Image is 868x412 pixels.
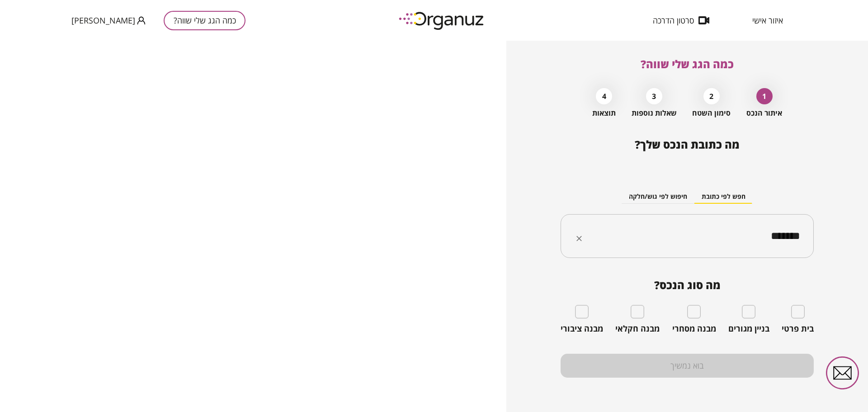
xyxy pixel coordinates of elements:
span: איזור אישי [752,16,783,25]
button: חיפוש לפי גוש/חלקה [622,190,694,204]
button: כמה הגג שלי שווה? [164,11,245,30]
span: סרטון הדרכה [653,16,694,25]
div: 2 [703,88,720,104]
div: 4 [596,88,612,104]
img: logo [392,8,492,33]
span: איתור הנכס [746,109,782,117]
span: מבנה ציבורי [561,324,603,334]
button: איזור אישי [739,16,797,25]
span: מה סוג הנכס? [561,279,814,291]
div: 3 [646,88,662,104]
span: כמה הגג שלי שווה? [641,56,734,71]
span: שאלות נוספות [632,109,677,117]
span: תוצאות [592,109,616,117]
span: מה כתובת הנכס שלך? [635,137,740,152]
span: בית פרטי [782,324,814,334]
span: מבנה חקלאי [615,324,660,334]
span: סימון השטח [692,109,731,117]
span: מבנה מסחרי [672,324,716,334]
button: Clear [573,232,585,245]
div: 1 [756,88,773,104]
span: בניין מגורים [728,324,769,334]
span: [PERSON_NAME] [71,16,135,25]
button: [PERSON_NAME] [71,15,146,26]
button: חפש לפי כתובת [694,190,753,204]
button: סרטון הדרכה [639,16,723,25]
